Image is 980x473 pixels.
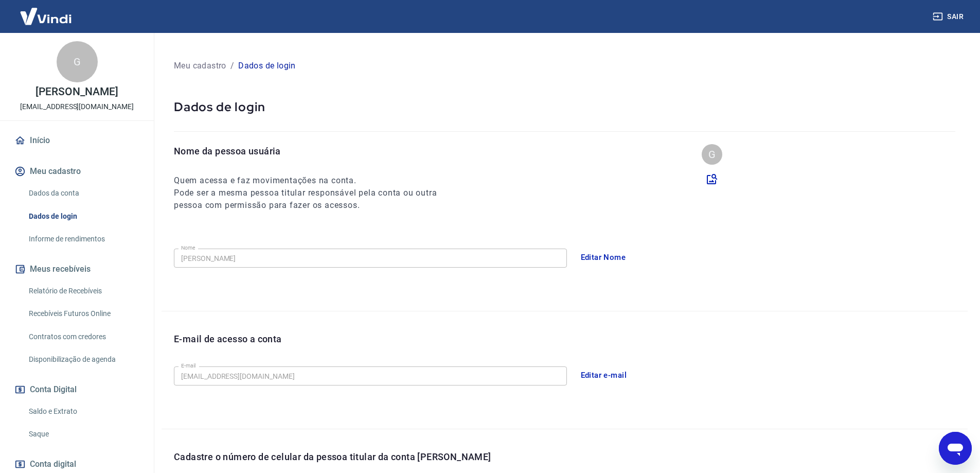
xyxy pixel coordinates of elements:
h6: Quem acessa e faz movimentações na conta. [174,174,456,187]
p: [EMAIL_ADDRESS][DOMAIN_NAME] [20,101,134,112]
button: Editar Nome [575,247,632,268]
p: [PERSON_NAME] [35,86,118,97]
a: Saldo e Extrato [25,401,141,422]
a: Saque [25,424,141,445]
a: Contratos com credores [25,326,141,347]
button: Sair [931,7,968,26]
a: Início [12,129,141,152]
button: Meus recebíveis [12,258,141,281]
img: Vindi [12,1,79,32]
label: Nome [181,244,195,252]
p: Cadastre o número de celular da pessoa titular da conta [PERSON_NAME] [174,450,968,464]
p: Dados de login [174,99,955,115]
p: Nome da pessoa usuária [174,144,456,158]
h6: Pode ser a mesma pessoa titular responsável pela conta ou outra pessoa com permissão para fazer o... [174,187,456,212]
button: Editar e-mail [575,364,633,386]
div: G [57,41,98,82]
p: Meu cadastro [174,60,226,72]
p: E-mail de acesso a conta [174,332,282,346]
a: Recebíveis Futuros Online [25,303,141,324]
span: Conta digital [30,457,76,471]
iframe: Botão para abrir a janela de mensagens, conversa em andamento [939,432,972,465]
div: G [702,144,722,165]
button: Meu cadastro [12,160,141,183]
p: / [230,60,234,72]
a: Relatório de Recebíveis [25,281,141,302]
a: Disponibilização de agenda [25,349,141,370]
p: Dados de login [238,60,296,72]
a: Dados da conta [25,183,141,204]
label: E-mail [181,362,195,370]
button: Conta Digital [12,378,141,401]
a: Dados de login [25,206,141,227]
a: Informe de rendimentos [25,229,141,250]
